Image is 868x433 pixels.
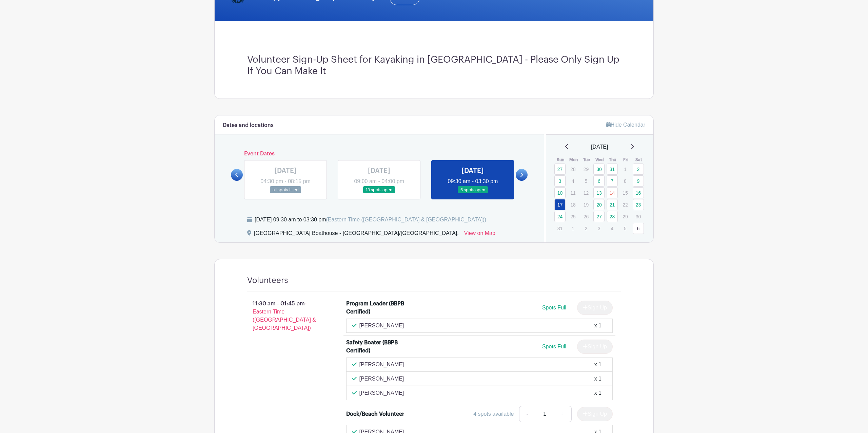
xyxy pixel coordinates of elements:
[567,176,578,186] p: 4
[223,122,274,129] h6: Dates and locations
[580,164,592,174] p: 29
[594,389,601,397] div: x 1
[607,199,618,210] a: 21
[555,406,572,422] a: +
[619,199,631,210] p: 22
[346,300,405,316] div: Program Leader (BBPB Certified)
[619,156,632,163] th: Fri
[593,211,605,222] a: 27
[247,54,621,77] h3: Volunteer Sign-Up Sheet for Kayaking in [GEOGRAPHIC_DATA] - Please Only Sign Up If You Can Make It
[607,175,618,187] a: 7
[633,164,644,175] a: 2
[359,375,404,383] p: [PERSON_NAME]
[580,188,592,198] p: 12
[593,156,606,163] th: Wed
[594,322,601,330] div: x 1
[567,188,578,198] p: 11
[567,223,578,234] p: 1
[606,156,619,163] th: Thu
[619,211,631,222] p: 29
[567,199,578,210] p: 18
[464,229,495,240] a: View on Map
[554,164,566,175] a: 27
[247,276,288,285] h4: Volunteers
[359,389,404,397] p: [PERSON_NAME]
[633,175,644,187] a: 9
[554,175,566,187] a: 3
[236,297,335,335] p: 11:30 am - 01:45 pm
[580,223,592,234] p: 2
[254,229,459,240] div: [GEOGRAPHIC_DATA] Boathouse - [GEOGRAPHIC_DATA]/[GEOGRAPHIC_DATA],
[567,211,578,222] p: 25
[243,151,516,157] h6: Event Dates
[346,410,404,418] div: Dock/Beach Volunteer
[580,211,592,222] p: 26
[567,164,578,174] p: 28
[554,156,567,163] th: Sun
[593,199,605,210] a: 20
[580,199,592,210] p: 19
[591,143,608,151] span: [DATE]
[633,199,644,210] a: 23
[607,211,618,222] a: 28
[326,217,486,222] span: (Eastern Time ([GEOGRAPHIC_DATA] & [GEOGRAPHIC_DATA]))
[359,361,404,369] p: [PERSON_NAME]
[632,156,646,163] th: Sat
[346,339,405,355] div: Safety Boater (BBPB Certified)
[567,156,580,163] th: Mon
[619,176,631,186] p: 8
[542,305,566,310] span: Spots Full
[606,122,645,128] a: Hide Calendar
[619,164,631,174] p: 1
[619,188,631,198] p: 15
[619,223,631,234] p: 5
[593,164,605,175] a: 30
[473,410,514,418] div: 4 spots available
[554,211,566,222] a: 24
[594,375,601,383] div: x 1
[633,187,644,198] a: 16
[554,223,566,234] p: 31
[253,301,316,331] span: - Eastern Time ([GEOGRAPHIC_DATA] & [GEOGRAPHIC_DATA])
[594,361,601,369] div: x 1
[359,322,404,330] p: [PERSON_NAME]
[607,223,618,234] p: 4
[633,223,644,234] a: 6
[580,176,592,186] p: 5
[607,164,618,175] a: 31
[593,223,605,234] p: 3
[554,199,566,210] a: 17
[633,211,644,222] p: 30
[593,175,605,187] a: 6
[554,187,566,198] a: 10
[255,216,486,224] div: [DATE] 09:30 am to 03:30 pm
[580,156,593,163] th: Tue
[519,406,535,422] a: -
[542,344,566,349] span: Spots Full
